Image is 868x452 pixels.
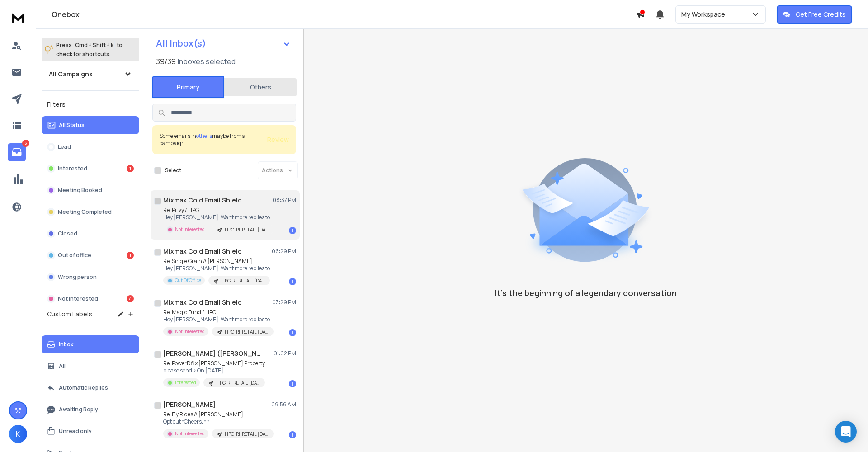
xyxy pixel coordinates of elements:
[163,411,272,418] p: Re: Fly Rides // [PERSON_NAME]
[9,9,27,26] img: logo
[216,380,259,386] p: HPG-RI-RETAIL-[DATE]
[163,258,270,265] p: Re: Single Grain // [PERSON_NAME]
[42,181,139,199] button: Meeting Booked
[156,56,176,67] span: 39 / 39
[271,401,296,408] p: 09:56 AM
[59,363,66,370] p: All
[163,400,216,409] h1: [PERSON_NAME]
[58,295,98,302] p: Not Interested
[58,208,112,216] p: Meeting Completed
[58,143,71,151] p: Lead
[272,248,296,255] p: 06:29 PM
[58,230,77,237] p: Closed
[42,246,139,264] button: Out of office1
[42,400,139,419] button: Awaiting Reply
[59,428,92,435] p: Unread only
[681,10,729,19] p: My Workspace
[796,10,846,19] p: Get Free Credits
[163,360,265,367] p: Re: PowerDfi x [PERSON_NAME] Property
[42,98,139,111] h3: Filters
[175,277,201,284] p: Out Of Office
[127,165,134,172] div: 1
[42,422,139,440] button: Unread only
[59,406,98,413] p: Awaiting Reply
[272,299,296,306] p: 03:29 PM
[42,335,139,353] button: Inbox
[163,316,272,323] p: Hey [PERSON_NAME], Want more replies to
[42,225,139,243] button: Closed
[163,309,272,316] p: Re: Magic Fund / HPG
[224,77,297,97] button: Others
[42,357,139,375] button: All
[777,5,852,24] button: Get Free Credits
[42,160,139,178] button: Interested1
[165,167,181,174] label: Select
[163,349,263,358] h1: [PERSON_NAME] ([PERSON_NAME]) [PERSON_NAME]
[225,431,268,438] p: HPG-RI-RETAIL-[DATE]
[495,287,677,299] p: It’s the beginning of a legendary conversation
[289,278,296,285] div: 1
[160,132,267,147] div: Some emails in maybe from a campaign
[289,329,296,336] div: 1
[178,56,236,67] h3: Inboxes selected
[225,329,268,335] p: HPG-RI-RETAIL-[DATE]
[58,273,97,281] p: Wrong person
[9,425,27,443] button: K
[58,165,87,172] p: Interested
[163,265,270,272] p: Hey [PERSON_NAME], Want more replies to
[163,207,272,214] p: Re: Privy / HPG
[289,380,296,387] div: 1
[74,40,115,50] span: Cmd + Shift + k
[42,290,139,308] button: Not Interested4
[225,226,268,233] p: HPG-RI-RETAIL-[DATE]
[59,341,74,348] p: Inbox
[274,350,296,357] p: 01:02 PM
[289,431,296,438] div: 1
[175,226,205,233] p: Not Interested
[163,298,242,307] h1: Mixmax Cold Email Shield
[267,135,289,144] button: Review
[42,379,139,397] button: Automatic Replies
[58,252,91,259] p: Out of office
[56,41,123,59] p: Press to check for shortcuts.
[273,197,296,204] p: 08:37 PM
[42,116,139,134] button: All Status
[156,39,206,48] h1: All Inbox(s)
[42,203,139,221] button: Meeting Completed
[47,310,92,319] h3: Custom Labels
[49,70,93,79] h1: All Campaigns
[8,143,26,161] a: 6
[163,196,242,205] h1: Mixmax Cold Email Shield
[42,65,139,83] button: All Campaigns
[175,430,205,437] p: Not Interested
[149,34,298,52] button: All Inbox(s)
[58,187,102,194] p: Meeting Booked
[59,122,85,129] p: All Status
[42,268,139,286] button: Wrong person
[163,247,242,256] h1: Mixmax Cold Email Shield
[42,138,139,156] button: Lead
[175,328,205,335] p: Not Interested
[163,214,272,221] p: Hey [PERSON_NAME], Want more replies to
[289,227,296,234] div: 1
[163,367,265,374] p: please send > On [DATE]
[175,379,196,386] p: Interested
[221,278,264,284] p: HPG-RI-RETAIL-[DATE]
[127,252,134,259] div: 1
[59,384,108,391] p: Automatic Replies
[22,140,29,147] p: 6
[196,132,212,140] span: others
[835,421,857,443] div: Open Intercom Messenger
[127,295,134,302] div: 4
[163,418,272,425] p: Opt out *Cheers, * *-
[52,9,636,20] h1: Onebox
[152,76,224,98] button: Primary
